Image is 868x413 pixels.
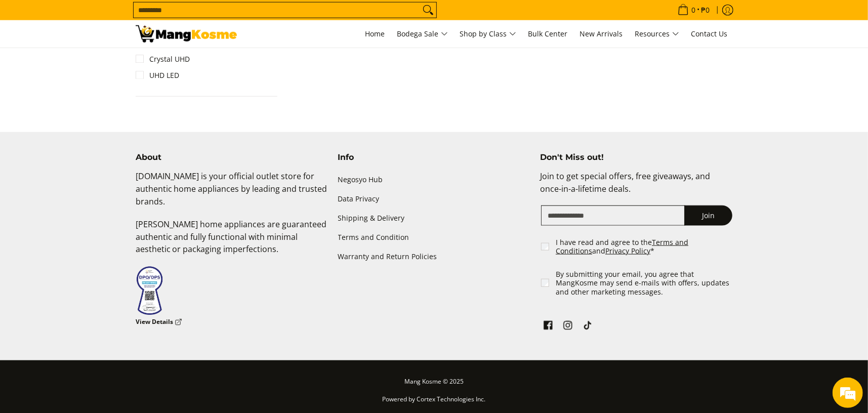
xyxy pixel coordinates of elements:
[575,20,628,48] a: New Arrivals
[166,5,190,29] div: Minimize live chat window
[523,20,573,48] a: Bulk Center
[556,237,688,256] a: Terms and Conditions
[136,376,733,393] p: Mang Kosme © 2025
[580,29,623,38] span: New Arrivals
[392,20,453,48] a: Bodega Sale
[136,51,190,67] a: Crystal UHD
[53,57,170,70] div: Chat with us now
[136,316,182,328] a: View Details
[556,270,733,297] label: By submitting your email, you agree that MangKosme may send e-mails with offers, updates and othe...
[59,128,140,230] span: We're online!
[136,393,733,411] p: Powered by Cortex Technologies Inc.
[675,5,713,16] span: •
[338,209,530,228] a: Shipping & Delivery
[700,7,712,14] span: ₱0
[684,205,732,226] button: Join
[338,247,530,267] a: Warranty and Return Policies
[561,318,575,336] a: See Mang Kosme on Instagram
[686,20,733,48] a: Contact Us
[397,28,448,40] span: Bodega Sale
[5,276,193,312] textarea: Type your message and hit 'Enter'
[635,28,679,40] span: Resources
[136,25,237,43] img: TVs - Premium Television Brands l Mang Kosme
[136,170,328,218] p: [DOMAIN_NAME] is your official outlet store for authentic home appliances by leading and trusted ...
[540,170,732,205] p: Join to get special offers, free giveaways, and once-in-a-lifetime deals.
[136,266,163,316] img: Data Privacy Seal
[338,152,530,162] h4: Info
[338,170,530,189] a: Negosyo Hub
[136,152,328,162] h4: About
[460,28,516,40] span: Shop by Class
[581,318,595,336] a: See Mang Kosme on TikTok
[338,189,530,209] a: Data Privacy
[556,238,733,256] label: I have read and agree to the and *
[360,20,390,48] a: Home
[691,29,728,38] span: Contact Us
[365,29,385,38] span: Home
[605,246,650,256] a: Privacy Policy
[338,228,530,247] a: Terms and Condition
[528,29,568,38] span: Bulk Center
[630,20,684,48] a: Resources
[136,67,180,84] a: UHD LED
[420,3,436,18] button: Search
[690,7,697,14] span: 0
[455,20,521,48] a: Shop by Class
[247,20,733,48] nav: Main Menu
[540,152,732,162] h4: Don't Miss out!
[136,218,328,266] p: [PERSON_NAME] home appliances are guaranteed authentic and fully functional with minimal aestheti...
[541,318,555,336] a: See Mang Kosme on Facebook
